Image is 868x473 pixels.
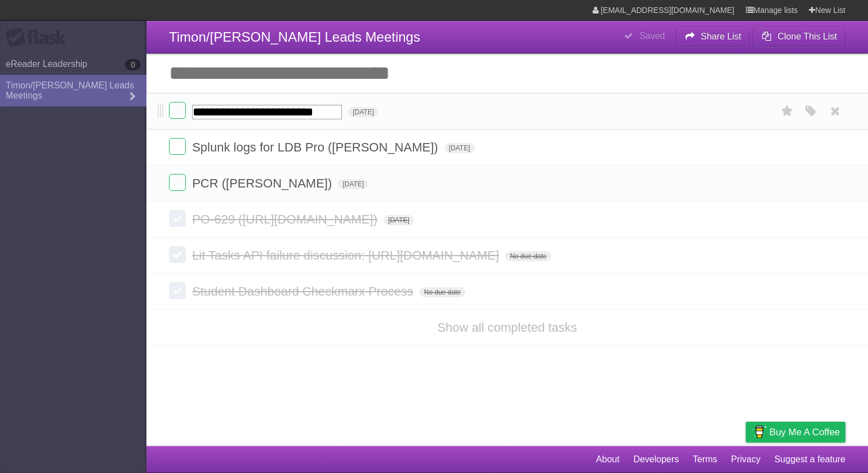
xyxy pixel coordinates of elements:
label: Done [169,282,186,299]
span: No due date [420,287,465,297]
span: PO-629 ([URL][DOMAIN_NAME]) [192,212,380,226]
b: Saved [639,31,665,41]
span: PCR ([PERSON_NAME]) [192,176,335,190]
span: [DATE] [444,143,475,153]
label: Star task [777,102,798,121]
span: Student Dashboard Checkmarx Process [192,284,416,298]
span: No due date [505,251,551,261]
span: Splunk logs for LDB Pro ([PERSON_NAME]) [192,140,440,154]
a: Suggest a feature [774,449,845,470]
label: Done [169,102,186,119]
div: Flask [6,28,73,48]
button: Clone This List [753,26,845,47]
a: About [596,449,620,470]
button: Share List [676,26,750,47]
label: Done [169,174,186,191]
a: Developers [633,449,679,470]
span: Lit Tasks API failure discussion: [URL][DOMAIN_NAME] [192,248,502,262]
a: Terms [693,449,718,470]
b: Share List [701,32,741,41]
b: Clone This List [777,32,837,41]
a: Buy me a coffee [746,422,845,443]
a: Show all completed tasks [437,320,577,334]
span: [DATE] [348,107,379,117]
span: Buy me a coffee [769,422,840,442]
img: Buy me a coffee [751,422,767,441]
label: Done [169,246,186,263]
a: Privacy [731,449,760,470]
b: 0 [125,59,141,70]
span: [DATE] [384,215,414,225]
label: Done [169,138,186,155]
label: Done [169,210,186,227]
span: [DATE] [338,179,368,189]
span: Timon/[PERSON_NAME] Leads Meetings [169,29,420,44]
